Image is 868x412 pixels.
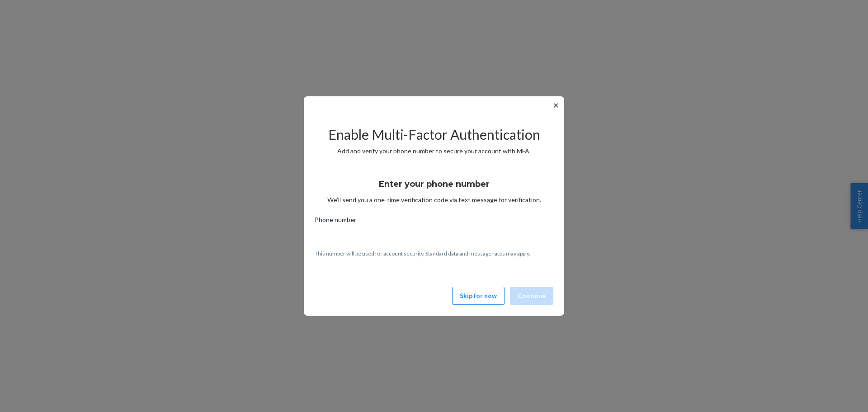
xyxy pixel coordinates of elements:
[510,287,553,305] button: Continue
[315,171,553,204] div: We’ll send you a one-time verification code via text message for verification.
[315,147,553,156] p: Add and verify your phone number to secure your account with MFA.
[379,178,490,190] h3: Enter your phone number
[315,127,553,142] h2: Enable Multi-Factor Authentication
[551,100,561,111] button: ✕
[315,250,553,257] p: This number will be used for account security. Standard data and message rates may apply.
[452,287,505,305] button: Skip for now
[315,215,356,228] span: Phone number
